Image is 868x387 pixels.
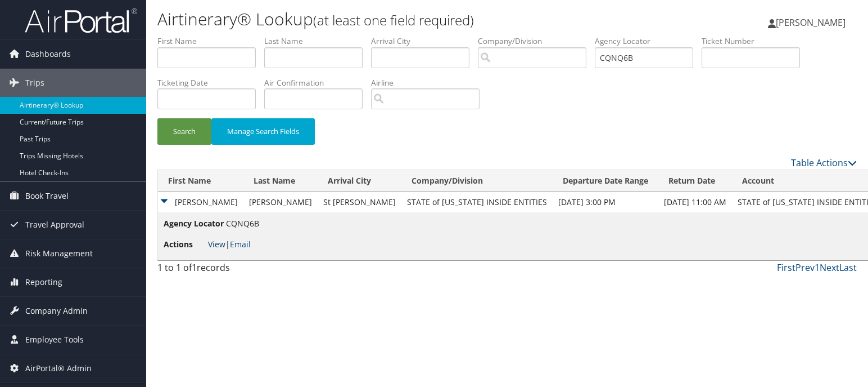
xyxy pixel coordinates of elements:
[158,192,243,212] td: [PERSON_NAME]
[658,192,732,212] td: [DATE] 11:00 AM
[157,118,211,145] button: Search
[264,35,371,47] label: Last Name
[820,261,839,274] a: Next
[243,170,318,192] th: Last Name: activate to sort column ascending
[25,326,84,354] span: Employee Tools
[164,217,224,230] span: Agency Locator
[815,261,820,274] a: 1
[157,261,320,280] div: 1 to 1 of records
[208,239,251,250] span: |
[318,170,401,192] th: Arrival City: activate to sort column ascending
[25,297,88,325] span: Company Admin
[25,354,92,382] span: AirPortal® Admin
[157,7,623,31] h1: Airtinerary® Lookup
[401,170,553,192] th: Company/Division
[25,182,69,210] span: Book Travel
[839,261,857,274] a: Last
[25,239,93,268] span: Risk Management
[768,6,857,39] a: [PERSON_NAME]
[553,192,658,212] td: [DATE] 3:00 PM
[264,77,371,88] label: Air Confirmation
[25,40,71,68] span: Dashboards
[25,211,84,239] span: Travel Approval
[658,170,732,192] th: Return Date: activate to sort column ascending
[25,268,62,296] span: Reporting
[25,7,137,34] img: airportal-logo.png
[401,192,553,212] td: STATE of [US_STATE] INSIDE ENTITIES
[208,239,225,250] a: View
[791,157,857,169] a: Table Actions
[371,77,488,88] label: Airline
[702,35,808,47] label: Ticket Number
[158,170,243,192] th: First Name: activate to sort column ascending
[777,261,795,274] a: First
[211,118,315,145] button: Manage Search Fields
[553,170,658,192] th: Departure Date Range: activate to sort column ascending
[243,192,318,212] td: [PERSON_NAME]
[313,11,474,29] small: (at least one field required)
[371,35,478,47] label: Arrival City
[595,35,702,47] label: Agency Locator
[776,16,846,29] span: [PERSON_NAME]
[478,35,595,47] label: Company/Division
[25,69,44,97] span: Trips
[318,192,401,212] td: St [PERSON_NAME]
[192,261,197,274] span: 1
[157,77,264,88] label: Ticketing Date
[230,239,251,250] a: Email
[157,35,264,47] label: First Name
[795,261,815,274] a: Prev
[164,238,206,251] span: Actions
[226,218,259,229] span: CQNQ6B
